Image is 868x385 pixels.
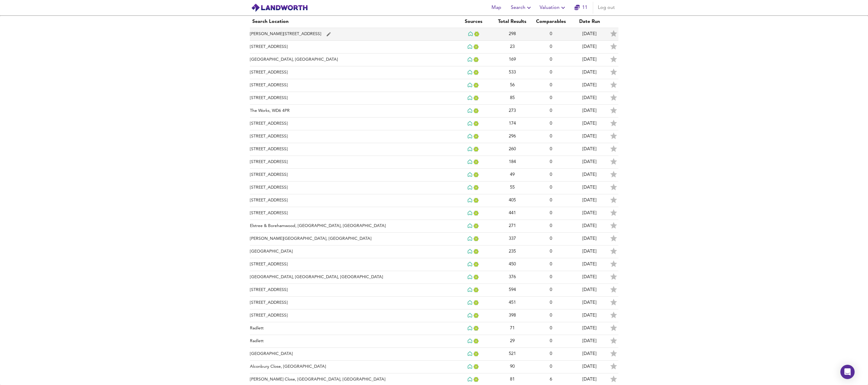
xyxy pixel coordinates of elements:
td: 0 [532,348,570,361]
img: Rightmove [467,274,473,280]
img: Land Registry [473,44,480,49]
td: 0 [532,181,570,194]
img: Land Registry [473,83,480,88]
div: Date Run [573,18,607,25]
img: Rightmove [467,57,473,62]
td: [STREET_ADDRESS] [250,284,454,297]
td: 0 [532,54,570,66]
td: [STREET_ADDRESS] [250,79,454,92]
td: [DATE] [570,169,609,181]
img: Rightmove [467,82,473,88]
td: 0 [532,297,570,309]
td: [DATE] [570,348,609,361]
img: Land Registry [473,326,480,331]
td: 405 [493,194,532,207]
img: Rightmove [467,70,473,75]
img: Rightmove [467,287,473,293]
td: [STREET_ADDRESS] [250,143,454,156]
td: 90 [493,361,532,373]
div: Open Intercom Messenger [840,365,855,379]
td: 0 [532,335,570,348]
td: [STREET_ADDRESS] [250,169,454,181]
td: [DATE] [570,297,609,309]
td: 0 [532,156,570,169]
img: Rightmove [467,134,473,139]
td: 0 [532,118,570,130]
td: [DATE] [570,54,609,66]
td: 376 [493,271,532,284]
img: Rightmove [467,185,473,190]
img: Rightmove [467,198,473,203]
img: Land Registry [473,108,480,113]
img: Rightmove [467,338,473,344]
img: Land Registry [473,313,480,318]
td: [PERSON_NAME][GEOGRAPHIC_DATA], [GEOGRAPHIC_DATA] [250,233,454,245]
td: 0 [532,105,570,118]
td: [GEOGRAPHIC_DATA], [GEOGRAPHIC_DATA] [250,54,454,66]
img: Rightmove [467,108,473,114]
img: Land Registry [473,70,480,75]
img: Rightmove [467,364,473,370]
img: Land Registry [473,147,480,152]
td: 0 [532,284,570,297]
td: 174 [493,118,532,130]
td: [STREET_ADDRESS] [250,130,454,143]
td: [STREET_ADDRESS] [250,181,454,194]
img: Land Registry [473,275,480,280]
img: Land Registry [473,249,480,254]
span: Search [511,4,533,12]
td: [DATE] [570,130,609,143]
td: [STREET_ADDRESS] [250,309,454,322]
td: [DATE] [570,156,609,169]
button: Map [487,2,506,14]
td: [DATE] [570,258,609,271]
img: Land Registry [473,236,480,241]
td: 298 [493,28,532,41]
img: Land Registry [473,300,480,305]
td: [DATE] [570,284,609,297]
td: 85 [493,92,532,105]
td: 0 [532,143,570,156]
td: [DATE] [570,194,609,207]
img: Rightmove [467,159,473,165]
td: [STREET_ADDRESS] [250,194,454,207]
img: Rightmove [467,172,473,178]
td: 0 [532,41,570,54]
img: Rightmove [467,377,473,382]
img: Rightmove [467,300,473,306]
td: 0 [532,258,570,271]
img: Land Registry [473,159,480,165]
td: 260 [493,143,532,156]
td: [DATE] [570,361,609,373]
td: [DATE] [570,233,609,245]
img: Land Registry [473,211,480,216]
div: Comparables [534,18,568,25]
td: [DATE] [570,79,609,92]
td: 398 [493,309,532,322]
img: Land Registry [473,185,480,190]
img: Land Registry [473,262,480,267]
img: Rightmove [468,31,474,37]
td: 71 [493,322,532,335]
th: Search Location [250,16,454,28]
td: [GEOGRAPHIC_DATA] [250,348,454,361]
td: [DATE] [570,66,609,79]
img: Land Registry [473,121,480,126]
td: [DATE] [570,143,609,156]
button: 11 [571,2,590,14]
td: [DATE] [570,309,609,322]
img: Rightmove [467,146,473,152]
td: [DATE] [570,28,609,41]
td: [GEOGRAPHIC_DATA] [250,245,454,258]
td: Radlett [250,322,454,335]
td: 0 [532,194,570,207]
td: 0 [532,361,570,373]
div: Sources [457,18,491,25]
img: Rightmove [467,121,473,126]
img: Land Registry [473,172,480,177]
img: Land Registry [474,32,480,37]
img: Rightmove [467,249,473,254]
img: Rightmove [467,351,473,357]
td: 451 [493,297,532,309]
td: [DATE] [570,92,609,105]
